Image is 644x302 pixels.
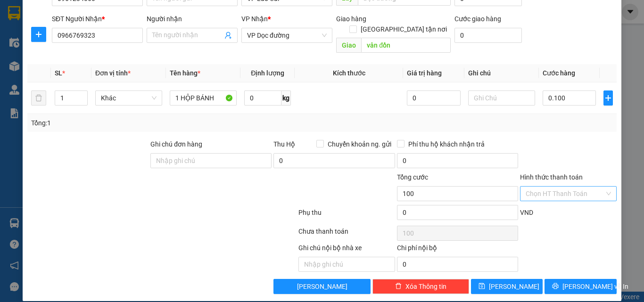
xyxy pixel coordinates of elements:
[357,24,451,34] span: [GEOGRAPHIC_DATA] tận nơi
[520,209,533,216] span: VND
[454,15,501,23] label: Cước giao hàng
[397,173,428,181] span: Tổng cước
[336,38,361,53] span: Giao
[405,281,446,292] span: Xóa Thông tin
[489,281,539,292] span: [PERSON_NAME]
[468,90,535,106] input: Ghi Chú
[298,243,395,257] div: Ghi chú nội bộ nhà xe
[361,38,451,53] input: Dọc đường
[101,91,157,105] span: Khác
[471,279,543,294] button: save[PERSON_NAME]
[298,257,395,272] input: Nhập ghi chú
[170,90,237,106] input: VD: Bàn, Ghế
[52,14,143,24] div: SĐT Người Nhận
[464,64,539,82] th: Ghi chú
[395,283,402,290] span: delete
[407,90,460,106] input: 0
[273,279,370,294] button: [PERSON_NAME]
[297,207,396,224] div: Phụ thu
[31,90,46,106] button: delete
[372,279,469,294] button: deleteXóa Thông tin
[545,279,617,294] button: printer[PERSON_NAME] và In
[543,69,575,77] span: Cước hàng
[241,15,268,23] span: VP Nhận
[32,31,46,38] span: plus
[297,281,347,292] span: [PERSON_NAME]
[247,28,327,42] span: VP Dọc đường
[324,139,395,149] span: Chuyển khoản ng. gửi
[31,118,249,128] div: Tổng: 1
[273,140,295,148] span: Thu Hộ
[147,14,238,24] div: Người nhận
[336,15,366,23] span: Giao hàng
[604,94,612,102] span: plus
[333,69,365,77] span: Kích thước
[552,283,559,290] span: printer
[454,28,522,43] input: Cước giao hàng
[170,69,200,77] span: Tên hàng
[520,173,583,181] label: Hình thức thanh toán
[281,90,291,106] span: kg
[31,27,46,42] button: plus
[603,90,613,106] button: plus
[562,281,628,292] span: [PERSON_NAME] và In
[479,283,485,290] span: save
[397,243,518,257] div: Chi phí nội bộ
[150,153,272,168] input: Ghi chú đơn hàng
[95,69,131,77] span: Đơn vị tính
[150,140,202,148] label: Ghi chú đơn hàng
[405,139,488,149] span: Phí thu hộ khách nhận trả
[407,69,442,77] span: Giá trị hàng
[297,226,396,243] div: Chưa thanh toán
[55,69,62,77] span: SL
[224,32,232,39] span: user-add
[251,69,284,77] span: Định lượng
